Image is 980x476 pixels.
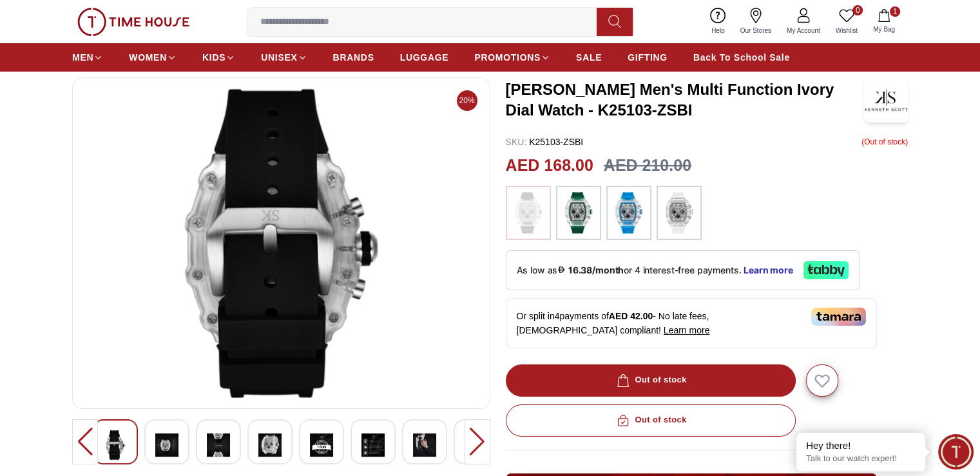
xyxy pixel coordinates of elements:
a: LUGGAGE [400,46,449,69]
img: Tamara [811,308,866,326]
img: Kenneth Scott Men's Multi Function Ivory Dial Watch - K25103-ZSBI [864,77,908,123]
p: K25103-ZSBI [506,135,584,148]
span: SALE [576,51,602,64]
span: MEN [72,51,93,64]
img: Kenneth Scott Men's Multi Function Ivory Dial Watch - K25103-ZSBI [207,430,230,460]
span: GIFTING [628,51,668,64]
div: Or split in 4 payments of - No late fees, [DEMOGRAPHIC_DATA] compliant! [506,298,877,348]
img: ... [613,192,645,233]
a: GIFTING [628,46,668,69]
span: AED 42.00 [609,311,653,321]
span: Learn more [664,325,710,335]
a: WOMEN [129,46,177,69]
span: SKU : [506,137,527,147]
span: 0 [852,5,863,15]
span: 1 [890,6,900,17]
p: ( Out of stock ) [861,135,908,148]
a: Back To School Sale [693,46,790,69]
span: BRANDS [333,51,374,64]
img: ... [663,192,695,233]
span: KIDS [202,51,226,64]
span: PROMOTIONS [474,51,541,64]
img: ... [512,192,544,233]
a: KIDS [202,46,235,69]
img: ... [77,8,189,36]
span: Help [706,26,730,35]
a: 0Wishlist [828,5,865,38]
a: MEN [72,46,103,69]
p: Talk to our watch expert! [806,453,916,464]
img: Kenneth Scott Men's Multi Function Ivory Dial Watch - K25103-ZSBI [155,430,178,460]
span: Our Stores [735,26,776,35]
button: 1My Bag [865,6,903,37]
img: Kenneth Scott Men's Multi Function Ivory Dial Watch - K25103-ZSBI [83,88,479,398]
img: Kenneth Scott Men's Multi Function Ivory Dial Watch - K25103-ZSBI [413,430,436,460]
a: Help [704,5,733,38]
span: My Account [782,26,825,35]
img: Kenneth Scott Men's Multi Function Ivory Dial Watch - K25103-ZSBI [104,430,127,460]
span: LUGGAGE [400,51,449,64]
a: PROMOTIONS [474,46,550,69]
h2: AED 168.00 [506,154,593,178]
a: Our Stores [733,5,779,38]
img: Kenneth Scott Men's Multi Function Ivory Dial Watch - K25103-ZSBI [258,430,282,460]
span: 20% [457,90,477,111]
h3: AED 210.00 [604,154,691,178]
div: Hey there! [806,439,916,452]
img: Kenneth Scott Men's Multi Function Ivory Dial Watch - K25103-ZSBI [361,430,385,460]
span: WOMEN [129,51,167,64]
span: Wishlist [831,26,863,35]
h3: [PERSON_NAME] Men's Multi Function Ivory Dial Watch - K25103-ZSBI [506,79,864,121]
img: ... [562,192,595,233]
span: UNISEX [261,51,297,64]
span: Back To School Sale [693,51,790,64]
img: Kenneth Scott Men's Multi Function Ivory Dial Watch - K25103-ZSBI [310,430,333,460]
span: My Bag [868,25,900,34]
a: UNISEX [261,46,307,69]
a: SALE [576,46,602,69]
div: Chat Widget [938,434,974,470]
a: BRANDS [333,46,374,69]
